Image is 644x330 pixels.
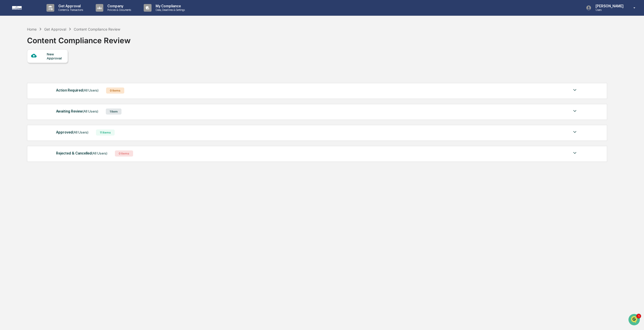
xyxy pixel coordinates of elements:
a: 🗄️Attestations [35,88,65,97]
div: Rejected & Cancelled [56,150,107,157]
span: (All Users) [83,109,98,113]
div: Awaiting Review [56,108,98,115]
img: logo [12,6,36,10]
p: Data, Deadlines & Settings [152,8,187,12]
span: Data Lookup [10,99,32,104]
div: We're available if you need us! [23,44,69,48]
a: Powered byPylon [36,112,61,116]
a: 🖐️Preclearance [3,88,35,97]
p: Policies & Documents [103,8,134,12]
div: 🔎 [5,100,9,104]
p: My Compliance [152,4,187,8]
div: New Approval [47,52,64,60]
div: Content Compliance Review [74,27,120,31]
div: Home [27,27,37,31]
div: Start new chat [23,39,83,44]
span: Preclearance [10,90,33,95]
span: (All Users) [92,151,107,155]
p: Content & Transactions [54,8,86,12]
span: Attestations [42,90,63,95]
span: [DATE] [45,69,55,73]
div: Content Compliance Review [27,32,131,45]
span: Pylon [50,112,61,116]
img: caret [572,108,578,114]
button: See all [78,55,92,61]
div: Past conversations [5,56,34,60]
div: 🖐️ [5,90,9,94]
p: How can we help? [5,11,92,19]
p: [PERSON_NAME] [591,4,626,8]
span: [PERSON_NAME] [16,69,41,73]
p: Company [103,4,134,8]
p: Get Approval [54,4,86,8]
div: Action Required [56,87,98,94]
div: 11 Items [96,129,115,136]
img: caret [572,129,578,135]
img: caret [572,150,578,156]
img: 1746055101610-c473b297-6a78-478c-a979-82029cc54cd1 [10,69,14,73]
div: 1 Item [106,108,121,115]
div: 🗄️ [37,90,41,94]
img: 4531339965365_218c74b014194aa58b9b_72.jpg [11,39,20,48]
span: (All Users) [73,130,88,134]
img: caret [572,87,578,93]
div: 0 Items [106,87,124,94]
div: Get Approval [44,27,66,31]
button: Start new chat [86,40,92,46]
img: 1746055101610-c473b297-6a78-478c-a979-82029cc54cd1 [5,39,14,48]
div: Approved [56,129,88,136]
a: 🔎Data Lookup [3,97,34,106]
span: (All Users) [83,88,98,92]
span: • [42,69,44,73]
iframe: Open customer support [628,313,641,327]
p: Users [591,8,626,12]
div: 0 Items [115,150,133,157]
img: Dave Feldman [5,64,13,72]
